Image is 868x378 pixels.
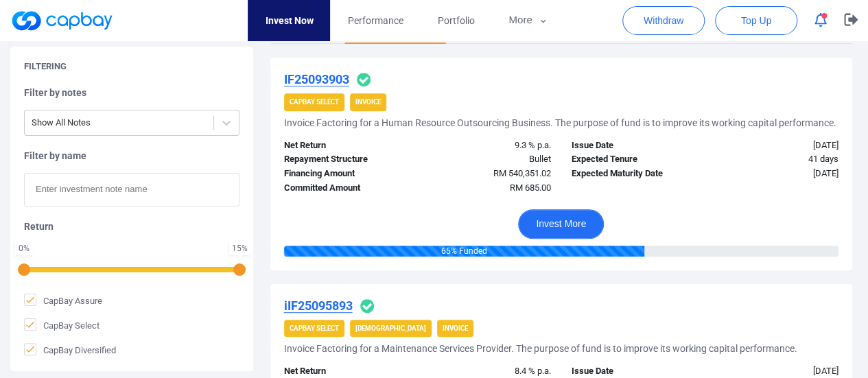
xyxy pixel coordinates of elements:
[518,209,604,239] button: Invest More
[741,14,771,27] span: Top Up
[24,318,99,332] span: CapBay Select
[290,98,339,106] strong: CapBay Select
[274,181,418,196] div: Committed Amount
[622,6,705,35] button: Withdraw
[443,324,468,332] strong: Invoice
[284,72,349,86] u: IF25093903
[417,152,561,167] div: Bullet
[24,294,102,307] span: CapBay Assure
[510,182,551,193] span: RM 685.00
[24,343,116,357] span: CapBay Diversified
[705,152,849,167] div: 41 days
[284,117,836,129] h5: Invoice Factoring for a Human Resource Outsourcing Business. The purpose of fund is to improve it...
[24,60,67,73] h5: Filtering
[24,150,239,162] h5: Filter by name
[355,98,381,106] strong: Invoice
[437,13,474,28] span: Portfolio
[347,13,403,28] span: Performance
[493,168,551,178] span: RM 540,351.02
[561,139,705,153] div: Issue Date
[355,324,426,332] strong: [DEMOGRAPHIC_DATA]
[232,244,248,252] div: 15 %
[284,342,797,355] h5: Invoice Factoring for a Maintenance Services Provider. The purpose of fund is to improve its work...
[17,244,31,252] div: 0 %
[290,324,339,332] strong: CapBay Select
[284,298,353,313] u: iIF25095893
[417,139,561,153] div: 9.3 % p.a.
[705,167,849,181] div: [DATE]
[274,139,418,153] div: Net Return
[705,139,849,153] div: [DATE]
[561,167,705,181] div: Expected Maturity Date
[274,167,418,181] div: Financing Amount
[284,246,645,257] div: 65 % Funded
[715,6,797,35] button: Top Up
[274,152,418,167] div: Repayment Structure
[561,152,705,167] div: Expected Tenure
[24,86,239,99] h5: Filter by notes
[24,173,239,206] input: Enter investment note name
[24,220,239,233] h5: Return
